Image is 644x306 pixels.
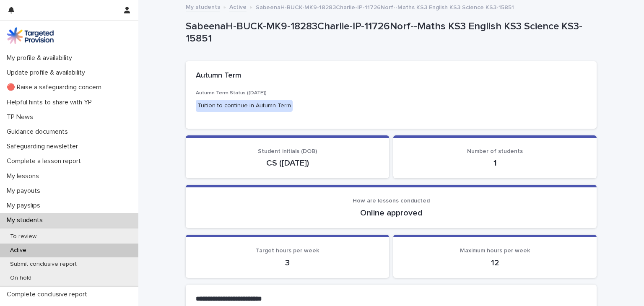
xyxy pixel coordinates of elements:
p: TP News [3,113,40,121]
p: On hold [3,275,38,282]
p: Helpful hints to share with YP [3,99,99,106]
a: My students [186,2,220,11]
p: My payslips [3,202,47,210]
p: My students [3,216,49,224]
div: Tuition to continue in Autumn Term [196,100,293,112]
p: Complete a lesson report [3,157,88,165]
p: To review [3,233,43,240]
p: Update profile & availability [3,69,92,77]
p: 1 [403,158,587,168]
span: How are lessons conducted [353,198,430,204]
img: M5nRWzHhSzIhMunXDL62 [7,27,54,44]
span: Maximum hours per week [460,248,530,254]
p: My lessons [3,172,46,180]
p: My payouts [3,187,47,195]
p: Active [3,247,33,254]
h2: Autumn Term [196,71,241,80]
a: Active [229,2,247,11]
span: Student initials (DOB) [258,148,317,154]
p: Guidance documents [3,128,75,136]
p: Online approved [196,208,587,218]
p: 3 [196,258,379,268]
p: Submit conclusive report [3,261,83,268]
span: Target hours per week [256,248,319,254]
p: Safeguarding newsletter [3,143,85,150]
p: Complete conclusive report [3,290,94,298]
p: 🔴 Raise a safeguarding concern [3,83,108,91]
p: My profile & availability [3,54,79,62]
p: CS ([DATE]) [196,158,379,168]
p: 12 [403,258,587,268]
span: Autumn Term Status ([DATE]) [196,91,267,96]
p: SabeenaH-BUCK-MK9-18283Charlie-IP-11726Norf--Maths KS3 English KS3 Science KS3-15851 [256,2,514,11]
span: Number of students [467,148,523,154]
p: SabeenaH-BUCK-MK9-18283Charlie-IP-11726Norf--Maths KS3 English KS3 Science KS3-15851 [186,21,593,45]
